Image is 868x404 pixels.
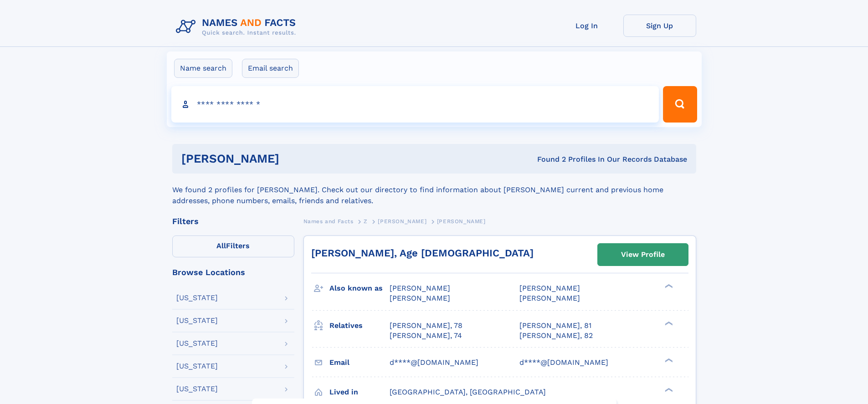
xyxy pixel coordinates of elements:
[623,15,696,37] a: Sign Up
[663,86,697,123] button: Search Button
[378,218,426,225] span: [PERSON_NAME]
[519,294,580,302] span: [PERSON_NAME]
[519,321,591,331] a: [PERSON_NAME], 81
[176,340,218,347] div: [US_STATE]
[329,318,390,333] h3: Relatives
[329,281,390,296] h3: Also known as
[176,294,218,302] div: [US_STATE]
[378,215,426,227] a: [PERSON_NAME]
[171,86,659,123] input: search input
[303,215,354,227] a: Names and Facts
[176,363,218,370] div: [US_STATE]
[172,235,294,257] label: Filters
[437,218,486,225] span: [PERSON_NAME]
[390,294,450,302] span: [PERSON_NAME]
[663,283,673,289] div: ❯
[242,59,299,78] label: Email search
[172,15,303,39] img: Logo Names and Facts
[390,331,462,341] a: [PERSON_NAME], 74
[519,284,580,292] span: [PERSON_NAME]
[176,385,218,393] div: [US_STATE]
[174,59,232,78] label: Name search
[329,384,390,400] h3: Lived in
[172,217,294,225] div: Filters
[621,244,665,265] div: View Profile
[364,215,368,227] a: Z
[329,355,390,370] h3: Email
[663,357,673,363] div: ❯
[311,247,534,259] a: [PERSON_NAME], Age [DEMOGRAPHIC_DATA]
[176,317,218,324] div: [US_STATE]
[519,331,593,341] a: [PERSON_NAME], 82
[408,154,687,164] div: Found 2 Profiles In Our Records Database
[172,268,294,276] div: Browse Locations
[550,15,623,37] a: Log In
[181,153,408,164] h1: [PERSON_NAME]
[172,174,696,206] div: We found 2 profiles for [PERSON_NAME]. Check out our directory to find information about [PERSON_...
[663,387,673,393] div: ❯
[390,284,450,292] span: [PERSON_NAME]
[364,218,368,225] span: Z
[390,388,546,396] span: [GEOGRAPHIC_DATA], [GEOGRAPHIC_DATA]
[216,241,226,250] span: All
[663,320,673,326] div: ❯
[390,321,462,331] a: [PERSON_NAME], 78
[598,244,688,266] a: View Profile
